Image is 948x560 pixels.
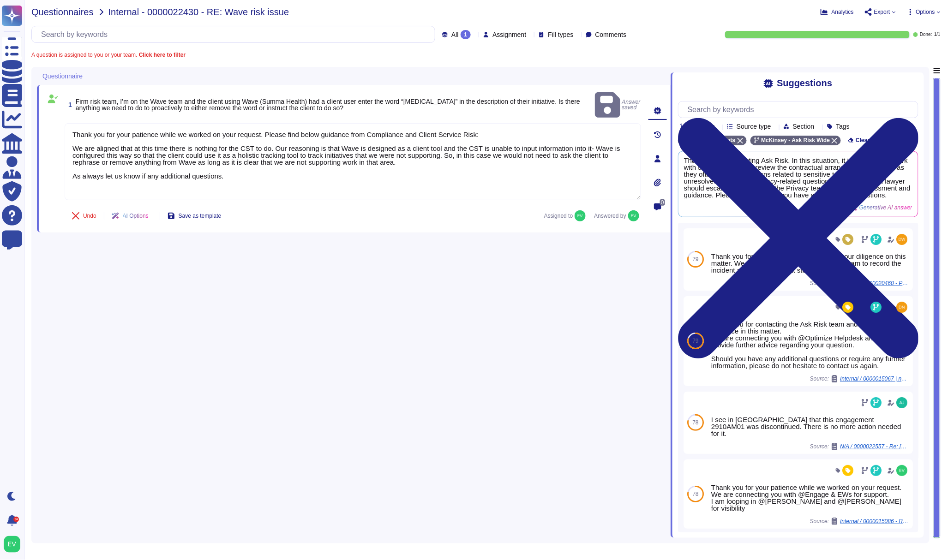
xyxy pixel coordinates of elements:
[832,9,854,15] span: Analytics
[461,30,471,39] div: 1
[108,7,289,17] span: Internal - 0000022430 - RE: Wave risk issue
[896,465,907,476] img: user
[492,31,526,38] span: Assignment
[810,443,909,450] span: Source:
[544,210,591,221] span: Assigned to
[137,52,186,58] b: Click here to filter
[934,32,941,37] span: 1 / 1
[65,207,104,225] button: Undo
[31,52,186,58] span: A question is assigned to you or your team.
[711,484,909,512] div: Thank you for your patience while we worked on your request. We are connecting you with @Engage &...
[548,31,573,38] span: Fill types
[916,9,935,15] span: Options
[4,536,20,553] img: user
[13,517,19,522] div: 9+
[42,73,83,79] span: Questionnaire
[896,234,907,245] img: user
[840,518,909,524] span: Internal / 0000015086 - Requesting USG Access for [PERSON_NAME]
[160,207,229,225] button: Save as template
[692,491,698,497] span: 78
[31,7,94,17] span: Questionnaires
[123,213,149,219] span: AI Options
[628,210,639,221] img: user
[660,199,665,206] span: 0
[821,8,854,16] button: Analytics
[594,213,626,219] span: Answered by
[683,101,918,118] input: Search by keywords
[65,123,641,200] textarea: To enrich screen reader interactions, please activate Accessibility in Grammarly extension settings
[920,32,932,37] span: Done:
[76,98,580,112] span: Firm risk team, I’m on the Wave team and the client using Wave (Summa Health) had a client user e...
[83,213,96,219] span: Undo
[2,534,27,554] button: user
[896,397,907,408] img: user
[896,302,907,313] img: user
[65,101,72,108] span: 1
[451,31,459,38] span: All
[810,518,909,525] span: Source:
[36,26,435,42] input: Search by keywords
[575,210,586,221] img: user
[692,256,698,262] span: 79
[874,9,890,15] span: Export
[595,31,627,38] span: Comments
[692,338,698,344] span: 79
[179,213,222,219] span: Save as template
[595,90,641,119] span: Answer saved
[692,420,698,425] span: 78
[711,416,909,437] div: I see in [GEOGRAPHIC_DATA] that this engagement 2910AM01 was discontinued. There is no more actio...
[840,444,909,449] span: N/A / 0000022557 - Re: [PERSON_NAME], please complete Risk Assessment(s) prior to staffing your e...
